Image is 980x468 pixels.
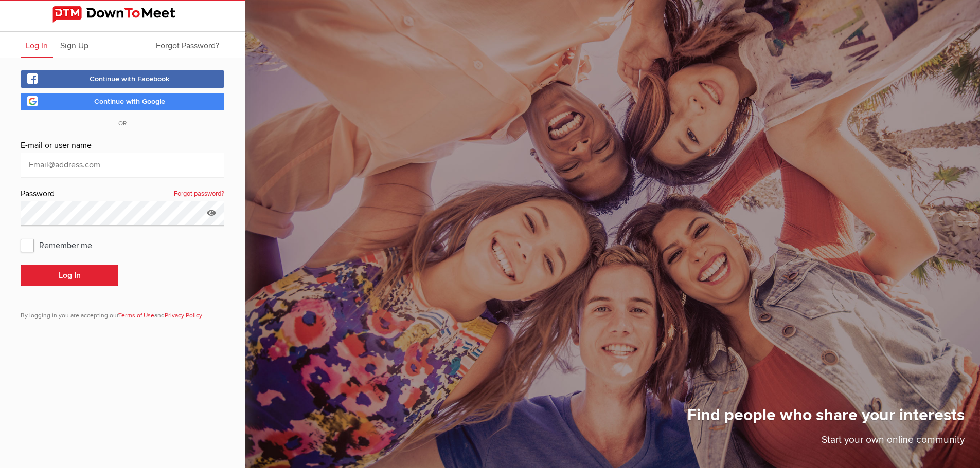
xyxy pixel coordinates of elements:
a: Log In [21,32,53,58]
a: Forgot Password? [151,32,224,58]
div: Password [21,188,224,201]
p: Start your own online community [687,433,965,453]
span: Log In [26,41,48,51]
span: Forgot Password? [156,41,219,51]
div: E-mail or user name [21,139,224,153]
span: Sign Up [60,41,88,51]
a: Terms of Use [118,312,154,320]
span: OR [108,120,137,127]
a: Continue with Google [21,93,224,110]
a: Forgot password? [174,188,224,201]
span: Continue with Google [94,97,165,106]
a: Sign Up [55,32,94,58]
a: Privacy Policy [165,312,202,320]
div: By logging in you are accepting our and [21,303,224,321]
a: Continue with Facebook [21,70,224,88]
span: Continue with Facebook [90,74,170,83]
button: Log In [21,265,118,286]
img: DownToMeet [52,6,192,23]
h1: Find people who share your interests [687,405,965,433]
input: Email@address.com [21,153,224,177]
span: Remember me [21,236,102,254]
